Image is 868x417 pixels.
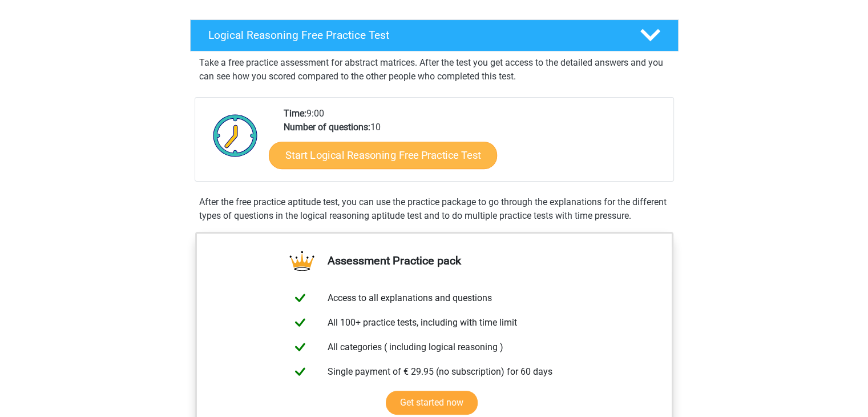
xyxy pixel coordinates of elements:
[199,56,669,83] p: Take a free practice assessment for abstract matrices. After the test you get access to the detai...
[269,141,497,169] a: Start Logical Reasoning Free Practice Test
[284,108,306,119] b: Time:
[284,122,370,133] b: Number of questions:
[207,107,264,164] img: Clock
[185,19,683,51] a: Logical Reasoning Free Practice Test
[208,29,621,42] h4: Logical Reasoning Free Practice Test
[275,107,673,181] div: 9:00 10
[386,391,478,415] a: Get started now
[195,195,674,223] div: After the free practice aptitude test, you can use the practice package to go through the explana...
